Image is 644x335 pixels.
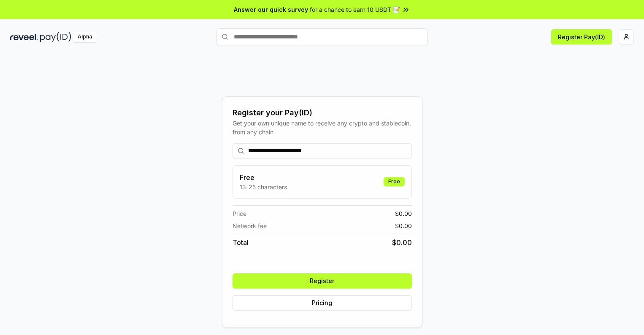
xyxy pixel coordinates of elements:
[234,5,308,14] span: Answer our quick survey
[233,119,412,136] div: Get your own unique name to receive any crypto and stablecoin, from any chain
[240,172,287,182] h3: Free
[395,221,412,230] span: $ 0.00
[310,5,400,14] span: for a chance to earn 10 USDT 📝
[233,295,412,310] button: Pricing
[551,29,612,44] button: Register Pay(ID)
[395,209,412,218] span: $ 0.00
[233,107,412,119] div: Register your Pay(ID)
[384,177,405,186] div: Free
[40,32,71,42] img: pay_id
[10,32,38,42] img: reveel_dark
[73,32,97,42] div: Alpha
[233,221,267,230] span: Network fee
[233,209,246,218] span: Price
[392,237,412,248] span: $ 0.00
[233,273,412,289] button: Register
[240,182,287,191] p: 13-25 characters
[233,237,249,248] span: Total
